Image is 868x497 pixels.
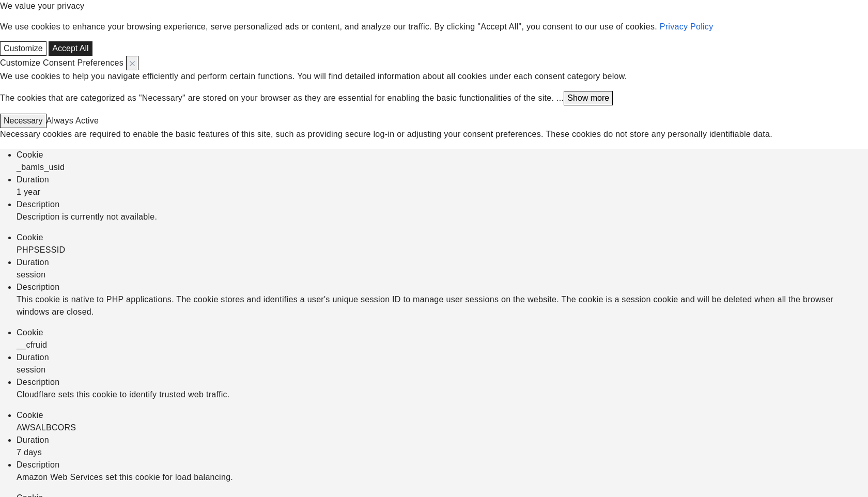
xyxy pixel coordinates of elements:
div: Duration [17,256,868,269]
div: __cfruid [17,339,868,351]
button: Close [126,56,138,70]
div: Description [17,281,868,293]
div: session [17,269,868,281]
div: Amazon Web Services set this cookie for load balancing. [17,471,868,484]
div: Cookie [17,231,868,244]
div: Cookie [17,149,868,161]
div: session [17,364,868,376]
div: This cookie is native to PHP applications. The cookie stores and identifies a user's unique sessi... [17,293,868,318]
div: Duration [17,351,868,364]
div: Cookie [17,327,868,339]
div: Description [17,198,868,211]
div: Description [17,459,868,471]
div: Cookie [17,409,868,422]
div: Duration [17,174,868,186]
span: Always Active [47,116,99,125]
div: 7 days [17,446,868,459]
div: Cloudflare sets this cookie to identify trusted web traffic. [17,389,868,401]
a: Privacy Policy [660,22,714,31]
img: Close [130,61,135,66]
button: Show more [564,91,613,105]
div: 1 year [17,186,868,198]
div: _bamls_usid [17,161,868,174]
div: AWSALBCORS [17,422,868,434]
div: Description [17,376,868,389]
div: Duration [17,434,868,446]
div: PHPSESSID [17,244,868,256]
button: Accept All [49,41,92,56]
div: Description is currently not available. [17,211,868,223]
